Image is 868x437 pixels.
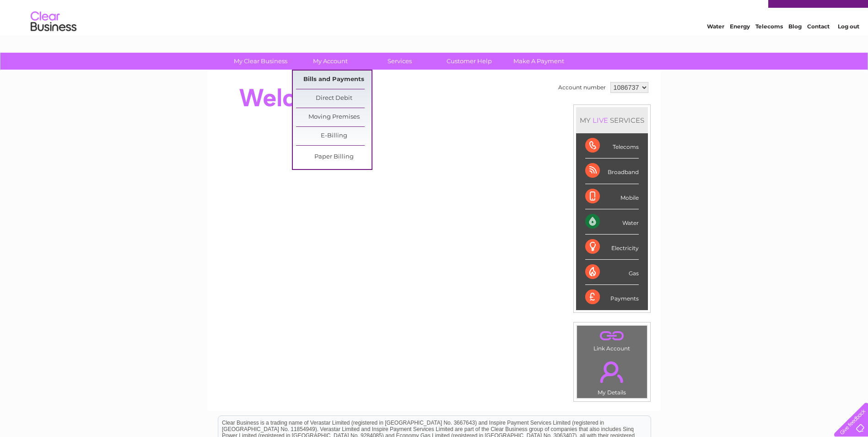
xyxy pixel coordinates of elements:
[292,53,368,70] a: My Account
[585,133,639,158] div: Telecoms
[585,158,639,184] div: Broadband
[296,89,372,108] a: Direct Debit
[577,325,647,354] td: Link Account
[695,5,759,16] a: 0333 014 3131
[585,285,639,310] div: Payments
[579,356,645,388] a: .
[585,260,639,285] div: Gas
[579,328,645,344] a: .
[223,53,298,70] a: My Clear Business
[807,39,830,46] a: Contact
[585,235,639,260] div: Electricity
[431,53,507,70] a: Customer Help
[576,107,648,133] div: MY SERVICES
[296,108,372,126] a: Moving Premises
[591,116,610,125] div: LIVE
[838,39,859,46] a: Log out
[577,354,647,399] td: My Details
[30,24,77,52] img: logo.png
[788,39,802,46] a: Blog
[296,148,372,166] a: Paper Billing
[218,5,651,44] div: Clear Business is a trading name of Verastar Limited (registered in [GEOGRAPHIC_DATA] No. 3667643...
[296,127,372,145] a: E-Billing
[585,209,639,235] div: Water
[296,71,372,89] a: Bills and Payments
[707,39,724,46] a: Water
[730,39,750,46] a: Energy
[755,39,783,46] a: Telecoms
[362,53,437,70] a: Services
[585,184,639,209] div: Mobile
[501,53,577,70] a: Make A Payment
[556,80,608,95] td: Account number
